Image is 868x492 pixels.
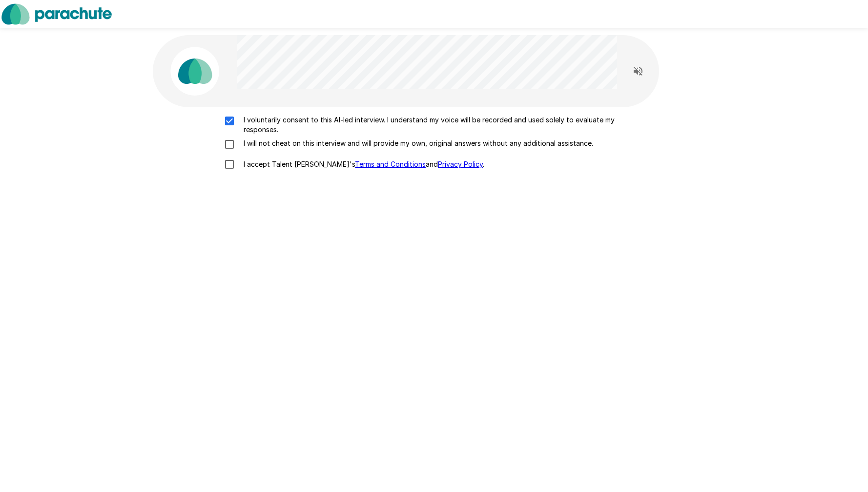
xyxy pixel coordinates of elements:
[355,160,426,168] a: Terms and Conditions
[240,138,593,148] p: I will not cheat on this interview and will provide my own, original answers without any addition...
[628,61,648,81] button: Read questions aloud
[170,47,219,96] img: parachute_avatar.png
[438,160,483,168] a: Privacy Policy
[240,115,649,135] p: I voluntarily consent to this AI-led interview. I understand my voice will be recorded and used s...
[240,159,484,169] p: I accept Talent [PERSON_NAME]'s and .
